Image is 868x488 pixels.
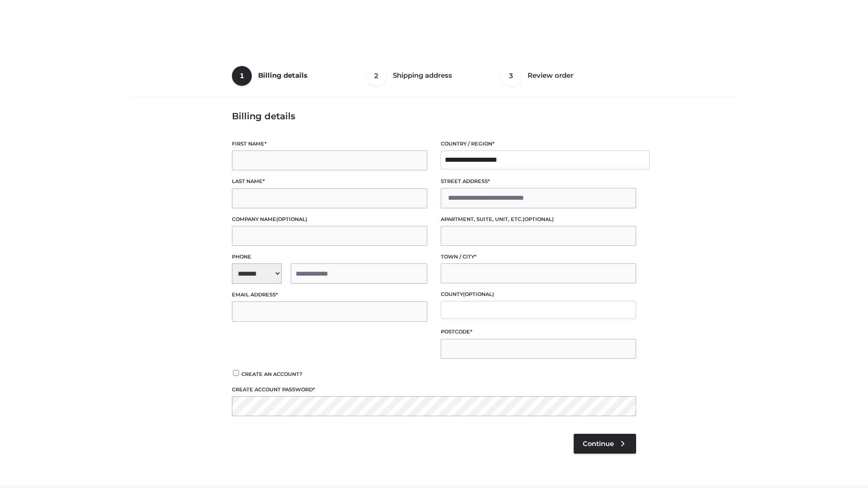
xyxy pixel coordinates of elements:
span: 1 [232,66,252,86]
span: 2 [367,66,387,86]
span: Billing details [258,71,307,80]
label: Postcode [441,328,636,336]
label: Last name [232,177,427,186]
span: Review order [528,71,573,80]
span: (optional) [276,216,307,222]
label: Phone [232,253,427,261]
label: Email address [232,291,427,299]
label: Country / Region [441,140,636,148]
span: Create an account? [241,371,302,377]
label: Street address [441,177,636,186]
label: Apartment, suite, unit, etc. [441,215,636,224]
label: First name [232,140,427,148]
span: (optional) [523,216,554,222]
label: Create account password [232,385,636,394]
span: Shipping address [393,71,452,80]
a: Continue [574,434,636,454]
label: Company name [232,215,427,224]
h3: Billing details [232,111,636,122]
span: 3 [501,66,521,86]
label: County [441,290,636,299]
label: Town / City [441,253,636,261]
input: Create an account? [232,370,240,376]
span: Continue [583,440,614,448]
span: (optional) [463,291,494,297]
